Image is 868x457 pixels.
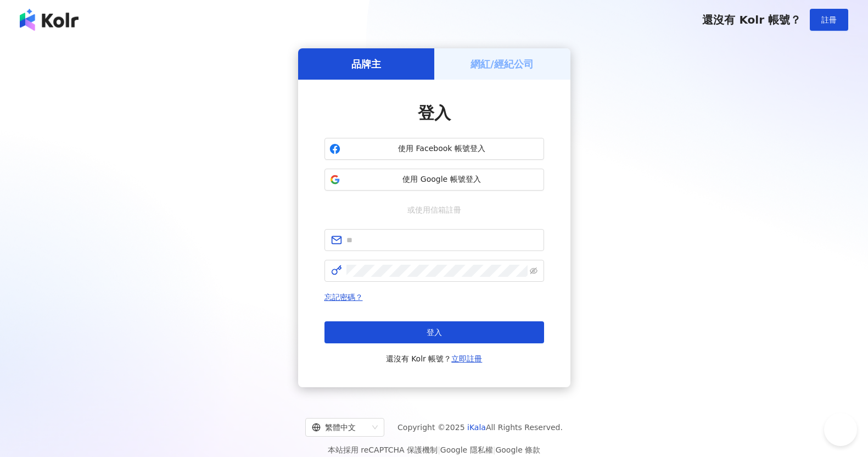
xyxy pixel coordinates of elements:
span: 註冊 [821,15,837,24]
iframe: Help Scout Beacon - Open [824,413,857,446]
span: 還沒有 Kolr 帳號？ [702,13,801,26]
h5: 網紅/經紀公司 [471,57,534,71]
span: 使用 Facebook 帳號登入 [345,143,539,154]
span: 或使用信箱註冊 [400,204,469,216]
a: 立即註冊 [451,354,482,363]
a: 忘記密碼？ [324,293,363,302]
h5: 品牌主 [351,57,381,71]
button: 使用 Facebook 帳號登入 [324,138,544,160]
span: 登入 [418,103,451,122]
span: 登入 [427,328,442,337]
button: 登入 [324,321,544,343]
span: 還沒有 Kolr 帳號？ [386,352,483,365]
button: 使用 Google 帳號登入 [324,169,544,191]
span: 本站採用 reCAPTCHA 保護機制 [328,443,540,456]
span: | [438,445,440,454]
a: iKala [467,423,486,432]
span: eye-invisible [530,267,537,275]
button: 註冊 [810,9,848,31]
a: Google 隱私權 [440,445,493,454]
div: 繁體中文 [312,419,368,436]
span: | [493,445,496,454]
img: logo [20,9,79,31]
a: Google 條款 [495,445,540,454]
span: 使用 Google 帳號登入 [345,174,539,185]
span: Copyright © 2025 All Rights Reserved. [397,421,563,434]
